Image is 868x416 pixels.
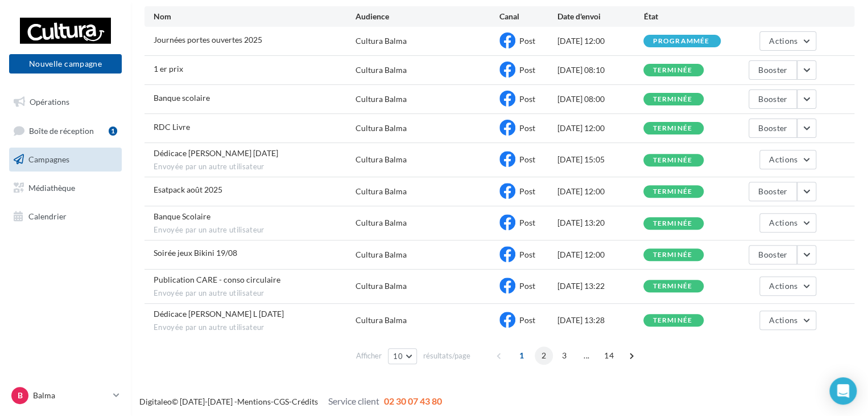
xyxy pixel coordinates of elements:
div: Cultura Balma [356,123,407,134]
span: Post [519,186,535,196]
div: [DATE] 08:00 [557,93,643,105]
div: Audience [356,11,499,22]
a: Digitaleo [139,397,172,406]
span: Opérations [30,97,69,107]
a: Opérations [7,90,124,114]
button: Actions [759,150,816,169]
div: [DATE] 13:22 [557,280,643,292]
div: [DATE] 13:28 [557,315,643,326]
div: 1 [109,127,117,136]
div: Cultura Balma [356,186,407,197]
span: RDC Livre [154,122,190,132]
span: 1 [512,346,531,365]
a: Mentions [237,397,271,406]
span: Esatpack août 2025 [154,185,222,194]
div: [DATE] 13:20 [557,217,643,229]
span: Service client [328,395,379,406]
span: Campagnes [28,154,69,164]
span: ... [577,346,596,365]
div: [DATE] 12:00 [557,35,643,47]
div: terminée [652,125,692,132]
a: Calendrier [7,205,124,229]
span: B [18,390,23,401]
span: Post [519,315,535,325]
span: Publication CARE - conso circulaire [154,275,280,284]
button: Booster [749,89,797,109]
button: Nouvelle campagne [9,54,122,74]
span: Banque Scolaire [154,211,210,221]
span: Banque scolaire [154,93,210,103]
span: Journées portes ouvertes 2025 [154,35,262,44]
button: Booster [749,245,797,264]
div: [DATE] 12:00 [557,249,643,260]
div: Cultura Balma [356,249,407,260]
div: terminée [652,67,692,74]
div: [DATE] 08:10 [557,64,643,76]
div: [DATE] 12:00 [557,186,643,197]
span: Dédicace Matthieu Despeyroux 23.08.2025 [154,148,278,158]
a: B Balma [9,385,122,406]
a: Boîte de réception1 [7,119,124,143]
span: Post [519,154,535,164]
div: programmée [652,38,709,45]
div: Date d'envoi [557,11,643,22]
span: Actions [769,218,797,227]
span: © [DATE]-[DATE] - - - [139,397,442,406]
div: Cultura Balma [356,280,407,292]
span: Calendrier [28,211,67,221]
div: terminée [652,317,692,324]
span: Envoyée par un autre utilisateur [154,162,356,172]
span: Post [519,65,535,75]
button: Actions [759,311,816,330]
span: 14 [600,346,618,365]
button: 10 [388,348,417,364]
div: Canal [499,11,557,22]
span: 02 30 07 43 80 [384,395,442,406]
span: Actions [769,315,797,325]
a: CGS [274,397,289,406]
span: Dédicace Callie L 16.08.2025 [154,309,284,319]
span: Envoyée par un autre utilisateur [154,288,356,299]
span: Post [519,36,535,46]
span: Afficher [356,350,382,361]
p: Balma [33,390,109,401]
button: Actions [759,276,816,296]
span: Post [519,94,535,104]
button: Booster [749,182,797,201]
div: Cultura Balma [356,35,407,47]
a: Campagnes [7,148,124,172]
div: terminée [652,96,692,103]
div: Cultura Balma [356,315,407,326]
span: Post [519,281,535,291]
span: Post [519,250,535,259]
div: Cultura Balma [356,154,407,165]
div: terminée [652,157,692,164]
button: Booster [749,119,797,138]
button: Actions [759,31,816,51]
div: Nom [154,11,356,22]
span: Actions [769,281,797,291]
div: terminée [652,251,692,259]
div: Cultura Balma [356,93,407,105]
span: 1 er prix [154,64,183,74]
span: Envoyée par un autre utilisateur [154,323,356,333]
span: 2 [535,346,553,365]
div: terminée [652,188,692,195]
div: [DATE] 15:05 [557,154,643,165]
span: Post [519,123,535,133]
span: Actions [769,36,797,46]
span: Soirée jeux Bikini 19/08 [154,248,237,258]
div: Open Intercom Messenger [829,377,857,405]
div: terminée [652,220,692,227]
div: [DATE] 12:00 [557,123,643,134]
div: État [643,11,730,22]
div: terminée [652,283,692,290]
div: Cultura Balma [356,64,407,76]
span: Boîte de réception [29,125,94,135]
button: Booster [749,60,797,80]
span: résultats/page [423,350,470,361]
span: 10 [393,352,403,361]
span: Post [519,218,535,227]
a: Crédits [292,397,318,406]
a: Médiathèque [7,176,124,200]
